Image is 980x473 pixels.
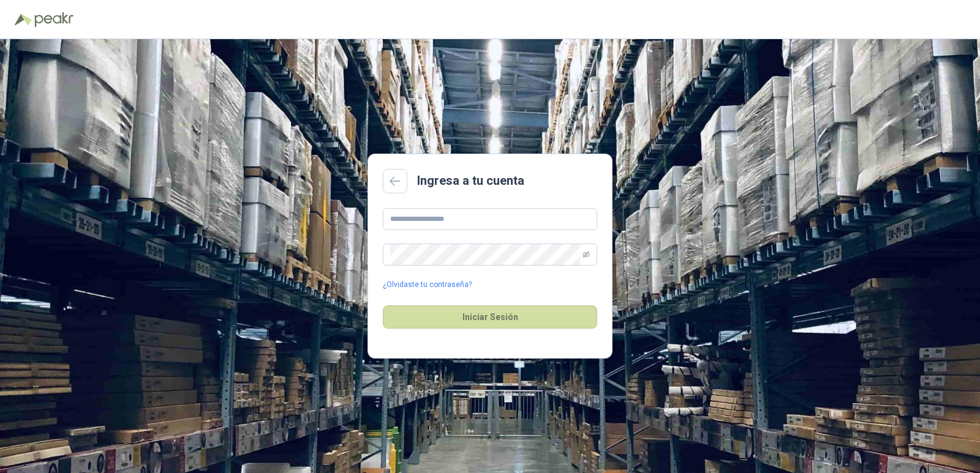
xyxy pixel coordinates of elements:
span: eye-invisible [582,251,590,258]
img: Logo [15,13,32,26]
a: ¿Olvidaste tu contraseña? [383,279,472,291]
button: Iniciar Sesión [383,305,597,329]
h2: Ingresa a tu cuenta [417,171,524,190]
img: Peakr [34,12,73,27]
